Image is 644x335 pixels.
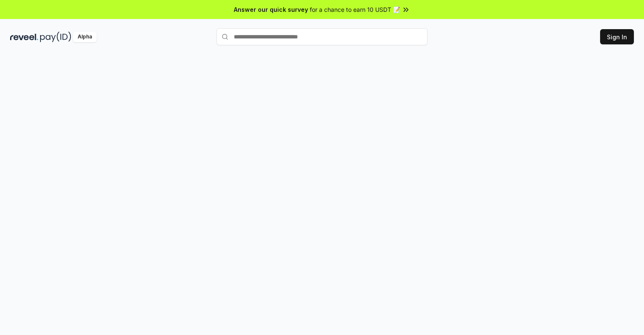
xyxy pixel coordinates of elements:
[310,5,400,14] span: for a chance to earn 10 USDT 📝
[40,32,71,42] img: pay_id
[73,32,97,42] div: Alpha
[600,29,634,44] button: Sign In
[234,5,308,14] span: Answer our quick survey
[10,32,38,42] img: reveel_dark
